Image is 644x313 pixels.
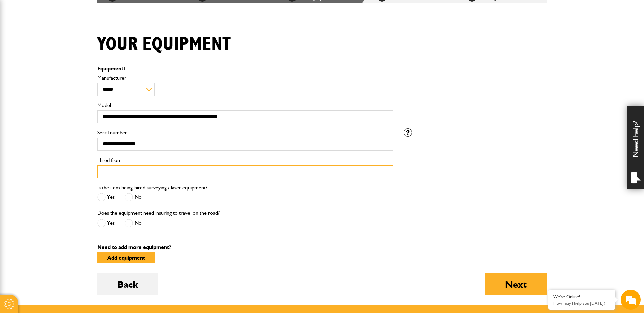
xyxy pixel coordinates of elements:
[97,185,207,190] label: Is the item being hired surveying / laser equipment?
[123,65,126,72] span: 1
[553,301,610,306] p: How may I help you today?
[553,294,610,300] div: We're Online!
[97,245,547,250] p: Need to add more equipment?
[97,130,393,135] label: Serial number
[485,273,547,295] button: Next
[125,219,142,227] label: No
[97,210,220,216] label: Does the equipment need insuring to travel on the road?
[97,103,393,108] label: Model
[97,66,393,71] p: Equipment
[97,158,393,163] label: Hired from
[97,219,115,227] label: Yes
[97,75,393,81] label: Manufacturer
[97,193,115,201] label: Yes
[627,106,644,189] div: Need help?
[97,273,158,295] button: Back
[125,193,142,201] label: No
[97,33,231,56] h1: Your equipment
[97,252,155,263] button: Add equipment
